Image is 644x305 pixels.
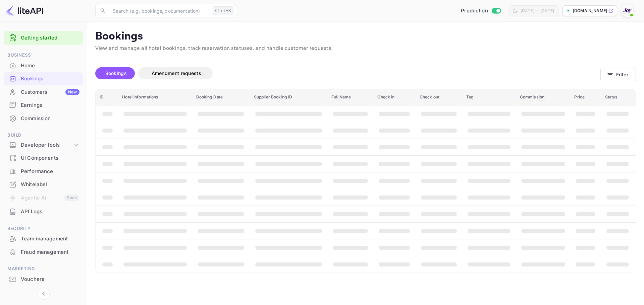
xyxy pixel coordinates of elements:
[4,273,83,286] div: Vouchers
[4,273,83,285] a: Vouchers
[327,89,373,105] th: Full Name
[622,5,633,16] img: With Joy
[4,72,83,85] a: Bookings
[21,34,79,42] a: Getting started
[5,5,43,16] img: LiteAPI logo
[21,235,79,243] div: Team management
[4,72,83,85] div: Bookings
[4,165,83,177] a: Performance
[4,232,83,245] div: Team management
[65,89,79,95] div: New
[96,89,636,273] table: booking table
[21,276,79,283] div: Vouchers
[21,154,79,162] div: UI Components
[601,89,636,105] th: Status
[416,89,462,105] th: Check out
[4,112,83,125] a: Commission
[4,86,83,99] div: CustomersNew
[38,288,50,300] button: Collapse navigation
[4,139,83,151] div: Developer tools
[4,31,83,45] div: Getting started
[458,7,503,15] div: Switch to Sandbox mode
[4,232,83,245] a: Team management
[516,89,571,105] th: Commission
[21,101,79,109] div: Earnings
[109,4,210,17] input: Search (e.g. bookings, documentation)
[4,178,83,191] div: Whitelabel
[4,59,83,72] div: Home
[95,67,600,79] div: account-settings tabs
[4,152,83,164] a: UI Components
[118,89,192,105] th: Hotel informations
[95,30,636,43] p: Bookings
[373,89,415,105] th: Check in
[4,265,83,273] span: Marketing
[21,248,79,256] div: Fraud management
[4,132,83,139] span: Build
[600,68,636,81] button: Filter
[4,99,83,111] a: Earnings
[4,246,83,259] div: Fraud management
[213,6,233,15] div: Ctrl+K
[250,89,327,105] th: Supplier Booking ID
[4,205,83,218] a: API Logs
[4,99,83,112] div: Earnings
[21,168,79,175] div: Performance
[4,112,83,125] div: Commission
[21,141,73,149] div: Developer tools
[4,205,83,218] div: API Logs
[21,88,79,96] div: Customers
[95,45,636,53] p: View and manage all hotel bookings, track reservation statuses, and handle customer requests.
[21,208,79,216] div: API Logs
[4,86,83,98] a: CustomersNew
[4,178,83,190] a: Whitelabel
[462,89,516,105] th: Tag
[4,225,83,232] span: Security
[521,8,554,14] div: [DATE] — [DATE]
[570,89,601,105] th: Price
[21,62,79,70] div: Home
[4,165,83,178] div: Performance
[105,70,127,76] span: Bookings
[4,59,83,72] a: Home
[96,89,118,105] th: ID
[4,52,83,59] span: Business
[21,75,79,83] div: Bookings
[461,7,488,15] span: Production
[4,246,83,258] a: Fraud management
[152,70,201,76] span: Amendment requests
[192,89,250,105] th: Booking Date
[21,115,79,123] div: Commission
[573,8,607,14] p: [DOMAIN_NAME]
[21,181,79,188] div: Whitelabel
